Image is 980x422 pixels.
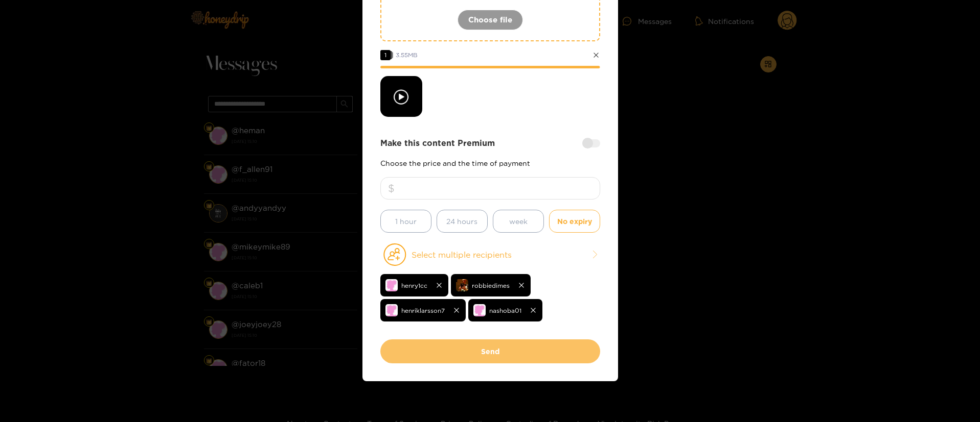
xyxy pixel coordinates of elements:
img: no-avatar.png [385,279,398,291]
span: 1 [380,50,391,60]
p: Choose the price and the time of payment [380,159,600,167]
button: Select multiple recipients [380,243,600,266]
button: 24 hours [437,210,488,233]
img: no-avatar.png [473,304,486,316]
button: No expiry [549,210,600,233]
button: 1 hour [380,210,431,233]
span: 1 hour [395,215,417,227]
span: henriklarsson7 [401,305,445,316]
button: week [493,210,544,233]
span: henry1cc [401,280,427,291]
span: 24 hours [446,215,477,227]
img: no-avatar.png [385,304,398,316]
span: week [509,215,528,227]
span: No expiry [557,215,592,227]
strong: Make this content Premium [380,137,495,149]
span: 3.55 MB [396,52,418,58]
button: Choose file [458,10,523,30]
button: Send [380,339,600,363]
img: upxnl-screenshot_20250725_032726_gallery.jpg [456,279,468,291]
span: robbiedimes [472,280,510,291]
span: nashoba01 [489,305,521,316]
